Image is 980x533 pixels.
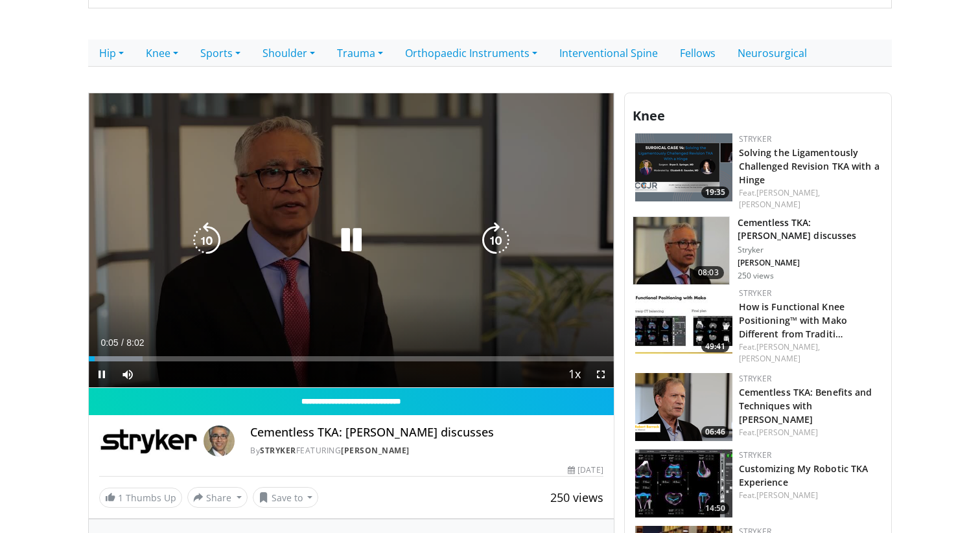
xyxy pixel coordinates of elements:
[739,353,800,364] a: [PERSON_NAME]
[635,133,732,201] a: 19:35
[253,487,319,508] button: Save to
[550,490,603,505] span: 250 views
[756,187,820,198] a: [PERSON_NAME],
[635,288,732,356] img: ffdd9326-d8c6-4f24-b7c0-24c655ed4ab2.150x105_q85_crop-smart_upscale.jpg
[739,462,869,488] a: Customizing My Robotic TKA Experience
[738,245,883,255] p: Stryker
[739,199,800,210] a: [PERSON_NAME]
[635,288,732,356] a: 49:41
[701,426,729,438] span: 06:46
[88,40,135,67] a: Hip
[126,337,144,348] span: 8:02
[739,341,881,365] div: Feat.
[548,40,669,67] a: Interventional Spine
[693,266,724,279] span: 08:03
[251,40,326,67] a: Shoulder
[738,216,883,242] h3: Cementless TKA: [PERSON_NAME] discusses
[739,386,872,425] a: Cementless TKA: Benefits and Techniques with [PERSON_NAME]
[635,373,732,441] a: 06:46
[739,449,771,460] a: Stryker
[187,487,248,508] button: Share
[100,337,118,348] span: 0:05
[633,216,883,285] a: 08:03 Cementless TKA: [PERSON_NAME] discusses Stryker [PERSON_NAME] 250 views
[739,133,771,144] a: Stryker
[739,427,881,438] div: Feat.
[727,40,818,67] a: Neurosurgical
[635,449,732,517] img: 26055920-f7a6-407f-820a-2bd18e419f3d.150x105_q85_crop-smart_upscale.jpg
[738,271,774,281] p: 250 views
[701,341,729,352] span: 49:41
[89,93,614,389] video-js: Video Player
[89,356,614,361] div: Progress Bar
[326,40,394,67] a: Trauma
[118,492,123,504] span: 1
[260,445,296,456] a: Stryker
[204,425,235,457] img: Avatar
[189,40,251,67] a: Sports
[633,217,729,284] img: 4e16d745-737f-4681-a5da-d7437b1bb712.150x105_q85_crop-smart_upscale.jpg
[738,258,883,268] p: [PERSON_NAME]
[115,361,141,387] button: Mute
[739,288,771,299] a: Stryker
[756,427,818,438] a: [PERSON_NAME]
[739,373,771,384] a: Stryker
[99,488,182,508] a: 1 Thumbs Up
[135,40,189,67] a: Knee
[250,445,603,457] div: By FEATURING
[756,341,820,352] a: [PERSON_NAME],
[250,425,603,440] h4: Cementless TKA: [PERSON_NAME] discusses
[635,449,732,517] a: 14:50
[669,40,727,67] a: Fellows
[739,146,880,186] a: Solving the Ligamentously Challenged Revision TKA with a Hinge
[394,40,548,67] a: Orthopaedic Instruments
[568,464,603,476] div: [DATE]
[701,503,729,514] span: 14:50
[635,373,732,441] img: 1eb89806-1382-42eb-88ed-0f9308ab43c8.png.150x105_q85_crop-smart_upscale.png
[121,337,124,348] span: /
[633,107,665,124] span: Knee
[756,490,818,501] a: [PERSON_NAME]
[635,133,732,201] img: d0bc407b-43da-4ed6-9d91-ec49560f3b3e.png.150x105_q85_crop-smart_upscale.png
[739,301,847,340] a: How is Functional Knee Positioning™ with Mako Different from Traditi…
[341,445,410,456] a: [PERSON_NAME]
[588,361,614,387] button: Fullscreen
[562,361,588,387] button: Playback Rate
[701,187,729,198] span: 19:35
[739,490,881,501] div: Feat.
[89,361,115,387] button: Pause
[99,425,198,457] img: Stryker
[739,187,881,210] div: Feat.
